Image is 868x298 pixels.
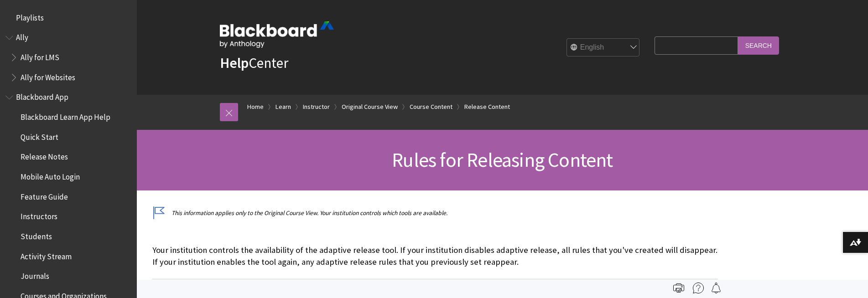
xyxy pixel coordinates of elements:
a: Original Course View [342,101,398,113]
p: This information applies only to the Original Course View. Your institution controls which tools ... [152,209,718,217]
img: Follow this page [711,283,722,293]
select: Site Language Selector [567,39,640,57]
input: Search [738,36,779,54]
a: Instructor [303,101,330,113]
span: Ally for LMS [21,50,59,62]
span: Journals [21,269,49,281]
span: Blackboard App [16,90,68,102]
span: Blackboard Learn App Help [21,109,110,122]
img: Print [673,283,684,293]
a: Release Content [464,101,510,113]
nav: Book outline for Anthology Ally Help [5,30,131,85]
p: Your institution controls the availability of the adaptive release tool. If your institution disa... [152,244,718,268]
span: Release Notes [21,149,68,162]
a: Learn [275,101,291,113]
span: Instructors [21,209,57,221]
span: Activity Stream [21,249,72,261]
a: HelpCenter [220,54,288,72]
a: Course Content [410,101,452,113]
span: Quick Start [21,129,58,142]
span: Students [21,229,52,241]
span: Mobile Auto Login [21,169,80,181]
span: Rules for Releasing Content [392,147,613,172]
a: Home [247,101,264,113]
img: Blackboard by Anthology [220,21,334,48]
span: Ally [16,30,28,42]
strong: Help [220,54,249,72]
span: Playlists [16,10,44,22]
nav: Book outline for Playlists [5,10,131,26]
img: More help [693,283,704,293]
span: Ally for Websites [21,70,75,82]
span: Feature Guide [21,189,68,201]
